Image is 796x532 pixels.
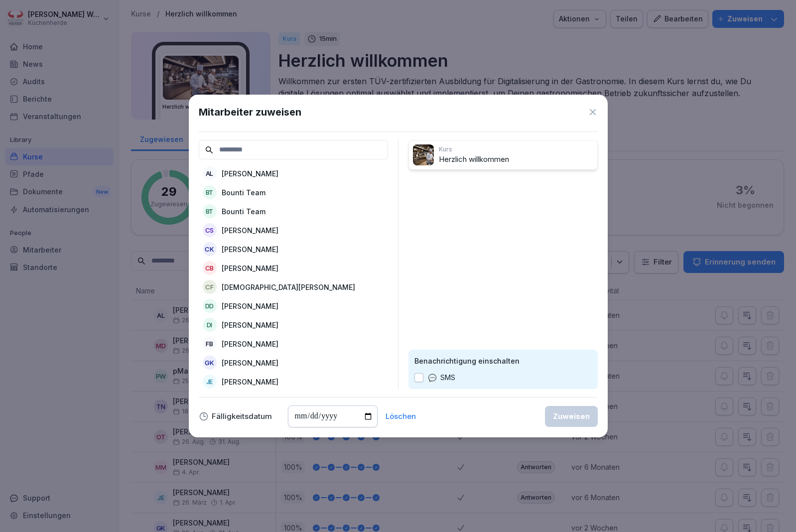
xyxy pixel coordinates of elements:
[414,356,592,366] p: Benachrichtigung einschalten
[199,105,301,120] h1: Mitarbeiter zuweisen
[553,411,590,422] div: Zuweisen
[222,358,278,368] p: [PERSON_NAME]
[222,225,278,236] p: [PERSON_NAME]
[203,318,217,332] div: DI
[203,204,217,218] div: BT
[222,168,278,179] p: [PERSON_NAME]
[222,377,278,387] p: [PERSON_NAME]
[203,337,217,351] div: FB
[222,301,278,311] p: [PERSON_NAME]
[203,356,217,370] div: GK
[222,263,278,273] p: [PERSON_NAME]
[222,339,278,349] p: [PERSON_NAME]
[439,154,593,165] p: Herzlich willkommen
[545,406,598,427] button: Zuweisen
[440,372,455,383] p: SMS
[222,206,265,217] p: Bounti Team
[386,413,416,420] button: Löschen
[203,280,217,294] div: CF
[203,375,217,389] div: JE
[203,261,217,275] div: CB
[222,282,355,292] p: [DEMOGRAPHIC_DATA][PERSON_NAME]
[203,223,217,237] div: CS
[439,145,593,154] p: Kurs
[222,187,265,198] p: Bounti Team
[222,320,278,330] p: [PERSON_NAME]
[203,242,217,256] div: CK
[212,413,272,420] p: Fälligkeitsdatum
[203,166,217,180] div: AL
[203,299,217,313] div: DD
[222,244,278,255] p: [PERSON_NAME]
[203,185,217,199] div: BT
